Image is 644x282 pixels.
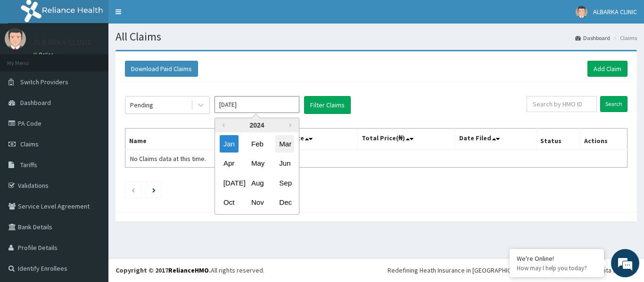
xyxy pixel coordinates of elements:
[275,155,294,172] div: Choose June 2024
[357,129,455,150] th: Total Price(₦)
[220,155,239,172] div: Choose April 2024
[580,129,627,150] th: Actions
[248,174,266,192] div: Choose August 2024
[49,53,158,65] div: Chat with us now
[587,61,627,77] a: Add Claim
[20,98,51,107] span: Dashboard
[108,258,644,282] footer: All rights reserved.
[131,185,135,194] a: Previous page
[55,82,130,177] span: We're online!
[5,185,180,218] textarea: Type your message and hit 'Enter'
[130,100,153,110] div: Pending
[152,185,156,194] a: Next page
[215,134,299,212] div: month 2024-01
[248,155,266,172] div: Choose May 2024
[215,118,299,132] div: 2024
[20,161,37,169] span: Tariffs
[388,266,637,275] div: Redefining Heath Insurance in [GEOGRAPHIC_DATA] using Telemedicine and Data Science!
[455,129,537,150] th: Date Filed
[20,78,68,86] span: Switch Providers
[5,28,26,49] img: User Image
[517,254,597,263] div: We're Online!
[289,123,294,128] button: Next Year
[304,96,351,114] button: Filter Claims
[125,61,198,77] button: Download Paid Claims
[575,34,610,42] a: Dashboard
[517,264,597,272] p: How may I help you today?
[593,8,637,16] span: ALBARKA CLINIC
[611,34,637,42] li: Claims
[275,174,294,192] div: Choose September 2024
[248,135,266,153] div: Choose February 2024
[215,96,299,113] input: Select Month and Year
[275,194,294,211] div: Choose December 2024
[20,140,39,148] span: Claims
[130,154,206,163] span: No Claims data at this time.
[220,135,239,153] div: Choose January 2024
[125,129,252,150] th: Name
[220,174,239,192] div: Choose July 2024
[33,51,56,58] a: Online
[168,266,209,274] a: RelianceHMO
[537,129,580,150] th: Status
[33,38,92,47] p: ALBARKA CLINIC
[576,6,587,18] img: User Image
[527,96,597,112] input: Search by HMO ID
[116,31,637,43] h1: All Claims
[600,96,627,112] input: Search
[220,123,224,128] button: Previous Year
[116,266,211,274] strong: Copyright © 2017 .
[17,47,38,71] img: d_794563401_company_1708531726252_794563401
[155,5,177,27] div: Minimize live chat window
[220,194,239,211] div: Choose October 2024
[248,194,266,211] div: Choose November 2024
[275,135,294,153] div: Choose March 2024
